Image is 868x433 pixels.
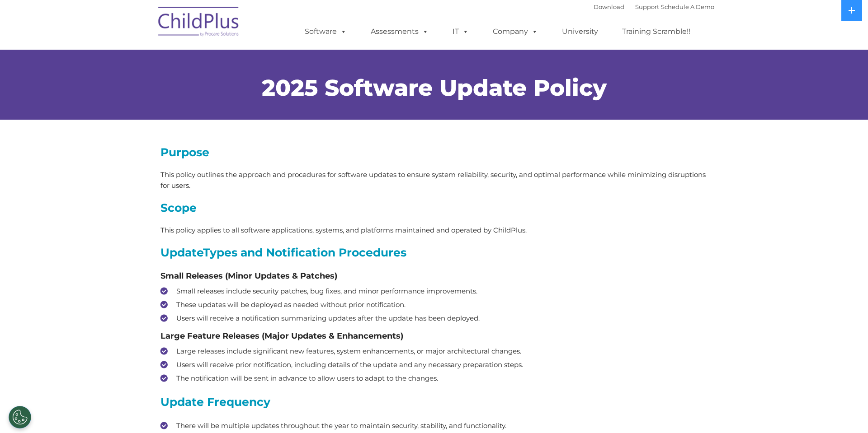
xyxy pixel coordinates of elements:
span: These updates will be deployed as needed without prior notification. [176,300,406,309]
img: ChildPlus by Procare Solutions [154,0,244,46]
span: Update Frequency [160,395,270,409]
button: Cookies Settings [9,406,31,428]
span: This policy outlines the approach and procedures for software updates to ensure system reliabilit... [160,170,706,190]
strong: Update [160,246,203,259]
a: Schedule A Demo [661,3,714,10]
span: This policy applies to all software applications, systems, and platforms maintained and operated ... [160,226,527,234]
a: Software [296,23,356,41]
span: Large Feature Releases (Major Updates & Enhancements) [160,331,403,341]
a: IT [443,23,478,41]
span: Users will receive a notification summarizing updates after the update has been deployed. [176,314,480,322]
a: Download [594,3,624,10]
span: There will be multiple updates throughout the year to maintain security, stability, and functiona... [176,421,506,430]
span: Users will receive prior notification, including details of the update and any necessary preparat... [176,360,523,369]
span: Large releases include significant new features, system enhancements, or major architectural chan... [176,347,521,355]
span: Purpose [160,145,209,159]
span: Small Releases (Minor Updates & Patches) [160,271,337,281]
a: Training Scramble!! [613,23,699,41]
a: Assessments [362,23,438,41]
a: University [553,23,607,41]
span: 2025 Software Update Policy [262,74,607,102]
a: Support [635,3,659,10]
font: | [594,3,714,10]
span: Scope [160,201,197,214]
span: Types and Notification Procedures [203,246,406,259]
span: The notification will be sent in advance to allow users to adapt to the changes. [176,374,438,382]
a: Company [484,23,547,41]
span: Small releases include security patches, bug fixes, and minor performance improvements. [176,287,477,295]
